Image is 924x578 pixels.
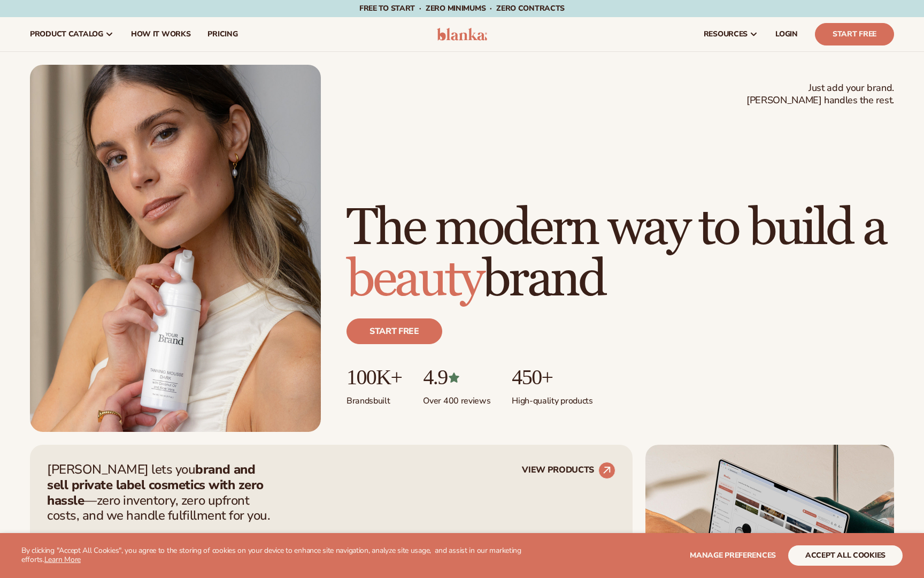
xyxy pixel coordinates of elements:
[423,389,490,407] p: Over 400 reviews
[695,17,767,51] a: resources
[44,554,81,565] a: Learn More
[346,203,894,306] h1: The modern way to build a brand
[131,30,191,39] span: How It Works
[767,17,806,51] a: LOGIN
[815,23,894,45] a: Start Free
[21,546,549,565] p: By clicking "Accept All Cookies", you agree to the storing of cookies on your device to enhance s...
[690,545,776,566] button: Manage preferences
[207,30,237,39] span: pricing
[122,17,199,51] a: How It Works
[775,30,798,39] span: LOGIN
[47,461,264,509] strong: brand and sell private label cosmetics with zero hassle
[359,3,565,13] span: Free to start · ZERO minimums · ZERO contracts
[346,248,482,311] span: beauty
[21,17,122,51] a: product catalog
[346,389,402,407] p: Brands built
[788,545,903,566] button: accept all cookies
[346,318,442,344] a: Start free
[30,65,321,432] img: Female holding tanning mousse.
[512,366,592,389] p: 450+
[512,389,592,407] p: High-quality products
[423,366,490,389] p: 4.9
[346,366,402,389] p: 100K+
[704,30,748,39] span: resources
[199,17,246,51] a: pricing
[690,550,776,560] span: Manage preferences
[30,30,103,39] span: product catalog
[746,82,894,107] span: Just add your brand. [PERSON_NAME] handles the rest.
[437,28,488,41] img: logo
[47,462,277,523] p: [PERSON_NAME] lets you —zero inventory, zero upfront costs, and we handle fulfillment for you.
[522,462,615,479] a: VIEW PRODUCTS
